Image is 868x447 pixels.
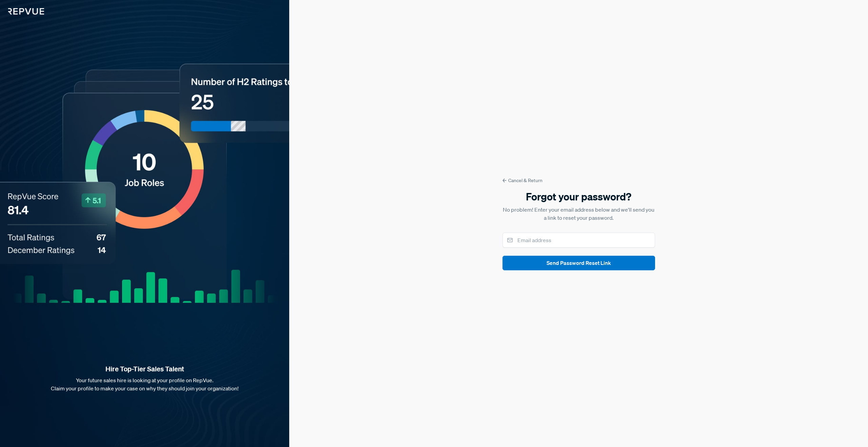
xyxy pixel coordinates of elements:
[502,206,655,222] p: No problem! Enter your email address below and we'll send you a link to reset your password.
[502,233,655,248] input: Email address
[502,177,655,184] a: Cancel & Return
[502,256,655,270] button: Send Password Reset Link
[11,376,278,392] p: Your future sales hire is looking at your profile on RepVue. Claim your profile to make your case...
[502,190,655,204] h5: Forgot your password?
[11,365,278,373] strong: Hire Top-Tier Sales Talent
